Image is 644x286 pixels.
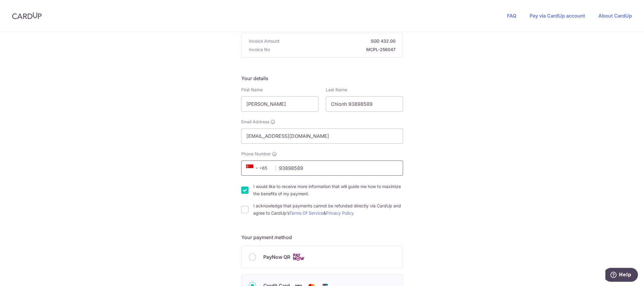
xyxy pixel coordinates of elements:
strong: SGD 432.00 [282,38,396,44]
span: Invoice Amount [249,38,280,44]
img: Cards logo [293,253,305,261]
a: Pay via CardUp account [530,13,585,19]
span: Invoice No [249,47,270,53]
a: Terms Of Service [289,210,323,216]
input: Last name [326,96,403,112]
a: Privacy Policy [326,210,354,216]
input: Email address [241,128,403,144]
strong: MCPL-256047 [272,47,396,53]
label: Last Name [326,87,347,93]
span: Phone Number [241,151,271,157]
span: Email Address [241,119,269,125]
label: First Name [241,87,263,93]
a: About CardUp [598,13,632,19]
h5: Your payment method [241,234,403,241]
label: I acknowledge that payments cannot be refunded directly via CardUp and agree to CardUp’s & [253,202,403,217]
a: FAQ [507,13,516,19]
span: +65 [244,164,271,172]
span: +65 [246,164,261,172]
span: PayNow QR [263,253,290,261]
label: I would like to receive more information that will guide me how to maximize the benefits of my pa... [253,183,403,197]
input: First name [241,96,319,112]
div: PayNow QR Cards logo [249,253,396,261]
img: CardUp [12,12,42,19]
iframe: Opens a widget where you can find more information [605,268,638,283]
h5: Your details [241,75,403,82]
